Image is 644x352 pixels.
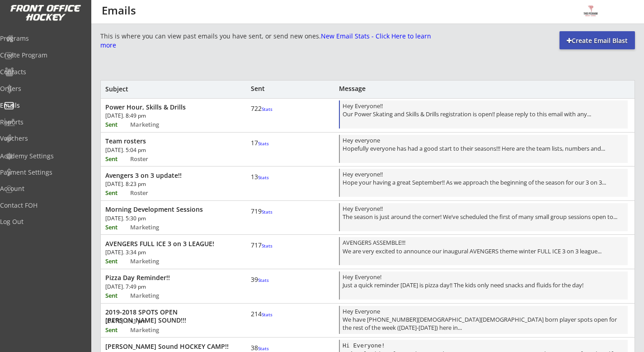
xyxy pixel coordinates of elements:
div: Sent [105,190,129,196]
div: Create Email Blast [559,36,635,45]
div: Morning Development Sessions [105,205,229,214]
font: Stats [258,174,269,181]
div: Hey everyone Hopefully everyone has had a good start to their seasons!!! Here are the team lists,... [343,136,625,163]
div: Hey Everyone!! Our Power Skating and Skills & Drills registration is open!! please reply to this ... [343,102,625,128]
div: [DATE]. 7:49 pm [105,284,208,290]
div: Hey Everyone!! The season is just around the corner! We’ve scheduled the first of many small grou... [343,205,625,231]
div: 2019-2018 SPOTS OPEN [PERSON_NAME] SOUND!!! [105,308,229,324]
div: [DATE]. 8:49 pm [105,113,208,119]
div: Hey Everyone! Just a quick reminder [DATE] is pizza day!! The kids only need snacks and fluids fo... [343,273,625,300]
div: Message [339,86,526,92]
div: Roster [130,156,174,162]
div: Marketing [130,258,174,264]
font: Stats [262,243,273,249]
div: Hey everyone!! Hope your having a great September!! As we approach the beginning of the season fo... [343,170,625,197]
font: Stats [258,140,269,147]
div: 214 [251,310,278,318]
div: 722 [251,105,278,113]
div: [DATE]. 5:30 pm [105,216,208,221]
div: Team rosters [105,137,229,145]
div: 717 [251,241,278,249]
font: Stats [262,311,273,318]
div: 719 [251,207,278,215]
div: 13 [251,173,278,181]
div: Sent [105,156,129,162]
div: Sent [105,327,129,333]
div: AVENGERS FULL ICE 3 on 3 LEAGUE! [105,240,229,248]
div: [PERSON_NAME] Sound HOCKEY CAMP!! [105,342,229,351]
font: New Email Stats - Click Here to learn more [100,32,433,49]
div: Sent [105,122,129,128]
div: This is where you can view past emails you have sent, or send new ones. [100,32,431,49]
div: Pizza Day Reminder!! [105,274,229,282]
div: Hey Everyone We have [PHONE_NUMBER][DEMOGRAPHIC_DATA][DEMOGRAPHIC_DATA] born player spots open fo... [343,307,625,334]
font: Stats [262,209,273,215]
div: Power Hour, Skills & Drills [105,103,229,111]
div: Sent [251,86,278,92]
div: Sent [105,258,129,264]
div: Marketing [130,327,174,333]
div: Sent [105,293,129,299]
font: Stats [262,106,273,112]
div: AVENGERS ASSEMBLE!!! We are very excited to announce our inaugural AVENGERS theme winter FULL ICE... [343,238,625,265]
div: [DATE]. 3:34 pm [105,250,208,255]
div: 39 [251,276,278,284]
div: Marketing [130,293,174,299]
div: Subject [105,86,229,92]
div: 17 [251,139,278,147]
div: [DATE]. 5:04 pm [105,147,208,153]
div: 38 [251,344,278,352]
font: Stats [258,345,269,352]
div: Roster [130,190,174,196]
div: Avengers 3 on 3 update!! [105,171,229,180]
div: Marketing [130,122,174,128]
div: [DATE]. 8:23 pm [105,181,208,187]
div: Marketing [130,224,174,230]
font: Stats [258,277,269,283]
div: Sent [105,224,129,230]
